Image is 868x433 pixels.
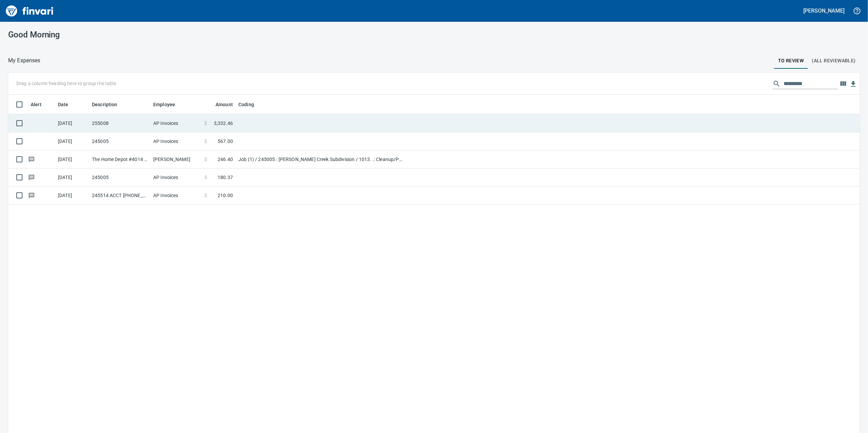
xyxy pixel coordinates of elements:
td: [DATE] [55,150,89,169]
span: Alert [31,100,50,109]
span: Has messages [28,193,35,197]
span: $ [204,174,207,181]
td: AP Invoices [151,169,202,187]
span: (All Reviewable) [812,57,856,65]
td: AP Invoices [151,132,202,150]
button: Choose columns to display [838,79,848,89]
span: Has messages [28,175,35,179]
span: Employee [153,100,175,109]
td: 245005 [89,169,151,187]
span: 3,332.46 [214,120,233,127]
span: $ [204,192,207,199]
td: 245005 [89,132,151,150]
h3: Good Morning [8,30,281,39]
td: [DATE] [55,132,89,150]
span: Date [58,100,68,109]
span: Description [92,100,117,109]
td: Job (1) / 245005.: [PERSON_NAME] Creek Subdivision / 1013. .: Cleanup/Punchlist / 5: Other [236,150,406,169]
p: My Expenses [8,57,41,65]
td: [DATE] [55,169,89,187]
span: Coding [238,100,254,109]
span: Coding [238,100,263,109]
span: Amount [207,100,233,109]
span: Has messages [28,157,35,161]
p: Drag a column heading here to group the table [16,80,116,87]
img: Finvari [4,3,55,19]
td: AP Invoices [151,187,202,205]
span: 180.37 [218,174,233,181]
span: To Review [778,57,804,65]
button: Download Table [848,79,858,89]
span: 246.40 [218,156,233,163]
td: AP Invoices [151,114,202,132]
td: [DATE] [55,187,89,205]
td: The Home Depot #4014 [GEOGRAPHIC_DATA] OR [89,150,151,169]
span: 567.00 [218,138,233,145]
span: $ [204,156,207,163]
td: [DATE] [55,114,89,132]
span: Alert [31,100,42,109]
td: 245514 ACCT [PHONE_NUMBER] [89,187,151,205]
span: 210.00 [218,192,233,199]
span: Description [92,100,126,109]
span: $ [204,138,207,145]
span: Employee [153,100,184,109]
span: Date [58,100,77,109]
h5: [PERSON_NAME] [804,7,845,14]
span: Amount [216,100,233,109]
td: 255008 [89,114,151,132]
td: [PERSON_NAME] [151,150,202,169]
nav: breadcrumb [8,57,41,65]
span: $ [204,120,207,127]
button: [PERSON_NAME] [802,5,846,16]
